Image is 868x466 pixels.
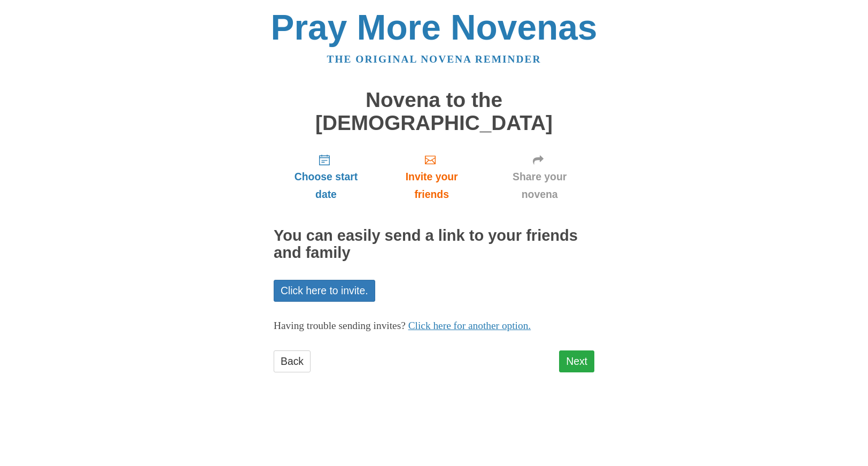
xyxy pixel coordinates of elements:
[274,280,375,302] a: Click here to invite.
[327,54,541,65] a: The original novena reminder
[284,168,368,203] span: Choose start date
[389,168,474,203] span: Invite your friends
[274,89,594,134] h1: Novena to the [DEMOGRAPHIC_DATA]
[271,7,598,47] a: Pray More Novenas
[274,320,406,331] span: Having trouble sending invites?
[559,350,594,372] a: Next
[495,168,584,203] span: Share your novena
[485,145,594,209] a: Share your novena
[274,350,311,372] a: Back
[274,227,594,262] h2: You can easily send a link to your friends and family
[274,145,378,209] a: Choose start date
[408,320,531,331] a: Click here for another option.
[378,145,485,209] a: Invite your friends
